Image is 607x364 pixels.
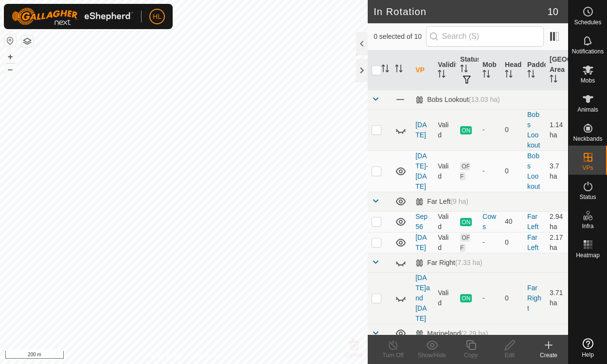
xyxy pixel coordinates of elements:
[582,223,593,229] span: Infra
[4,51,16,63] button: +
[576,252,600,258] span: Heatmap
[415,259,482,267] div: Far Right
[482,212,497,232] div: Cows
[479,50,501,90] th: Mob
[415,213,428,231] a: Sep56
[501,150,523,192] td: 0
[415,233,427,251] a: [DATE]
[374,6,548,17] h2: In Rotation
[482,293,497,303] div: -
[546,272,568,324] td: 3.71 ha
[581,78,595,83] span: Mobs
[469,96,500,103] span: (13.03 ha)
[460,66,468,74] p-sorticon: Activate to sort
[572,49,604,54] span: Notifications
[194,351,222,360] a: Contact Us
[527,111,540,149] a: Bobs Lookout
[455,259,482,266] span: (7.33 ha)
[482,71,490,79] p-sorticon: Activate to sort
[460,233,470,252] span: OFF
[434,211,456,232] td: Valid
[490,351,529,360] div: Edit
[374,32,426,42] span: 0 selected of 10
[415,152,428,190] a: [DATE]-[DATE]
[451,351,490,360] div: Copy
[501,109,523,150] td: 0
[434,50,456,90] th: Validity
[460,162,470,181] span: OFF
[527,71,535,79] p-sorticon: Activate to sort
[546,211,568,232] td: 2.94 ha
[426,26,544,47] input: Search (S)
[523,50,546,90] th: Paddock
[434,272,456,324] td: Valid
[527,233,538,251] a: Far Left
[4,35,16,47] button: Reset Map
[546,50,568,90] th: [GEOGRAPHIC_DATA] Area
[450,198,468,205] span: (9 ha)
[381,66,389,74] p-sorticon: Activate to sort
[411,50,434,90] th: VP
[501,50,523,90] th: Head
[501,211,523,232] td: 40
[12,8,133,25] img: Gallagher Logo
[548,4,558,19] span: 10
[461,330,488,337] span: (2.29 ha)
[482,166,497,176] div: -
[153,12,161,22] span: HL
[579,194,596,200] span: Status
[482,237,497,248] div: -
[460,218,472,226] span: ON
[482,125,497,135] div: -
[501,232,523,253] td: 0
[434,232,456,253] td: Valid
[434,150,456,192] td: Valid
[415,121,427,139] a: [DATE]
[145,351,182,360] a: Privacy Policy
[574,19,601,25] span: Schedules
[582,352,594,358] span: Help
[527,152,540,190] a: Bobs Lookout
[415,274,430,322] a: [DATE]and [DATE]
[460,294,472,302] span: ON
[412,351,451,360] div: Show/Hide
[527,213,538,231] a: Far Left
[546,109,568,150] td: 1.14 ha
[550,76,557,84] p-sorticon: Activate to sort
[415,96,500,104] div: Bobs Lookout
[21,35,33,47] button: Map Layers
[374,351,412,360] div: Turn Off
[529,351,568,360] div: Create
[460,126,472,134] span: ON
[573,136,602,142] span: Neckbands
[546,232,568,253] td: 2.17 ha
[569,334,607,362] a: Help
[395,66,403,74] p-sorticon: Activate to sort
[434,109,456,150] td: Valid
[577,107,598,113] span: Animals
[546,150,568,192] td: 3.7 ha
[527,284,541,312] a: Far Right
[438,71,446,79] p-sorticon: Activate to sort
[501,272,523,324] td: 0
[456,50,479,90] th: Status
[505,71,513,79] p-sorticon: Activate to sort
[4,64,16,75] button: –
[415,198,468,206] div: Far Left
[582,165,593,171] span: VPs
[415,330,488,338] div: Marineland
